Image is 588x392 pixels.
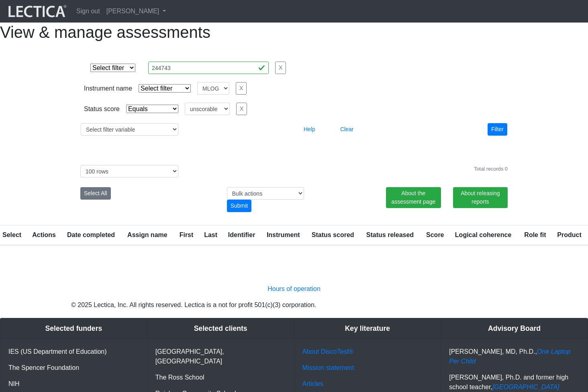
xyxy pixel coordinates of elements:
p: The Spencer Foundation [8,363,139,373]
button: Filter [488,123,507,136]
a: Help [300,126,319,132]
a: First [180,231,194,238]
th: Actions [27,225,62,246]
a: Hours of operation [267,285,321,292]
th: Assign name [122,225,175,246]
p: [GEOGRAPHIC_DATA], [GEOGRAPHIC_DATA] [155,347,286,366]
a: About releasing reports [453,187,508,208]
a: Date completed [67,231,115,238]
img: lecticalive [6,4,67,19]
div: Total records 0 [474,165,508,173]
button: X [236,103,247,115]
a: About the assessment page [386,187,441,208]
a: Role fit [524,231,546,238]
p: NIH [8,379,139,389]
p: The Ross School [155,373,286,382]
a: Sign out [73,3,103,19]
a: Instrument [267,231,300,238]
button: Clear [337,123,357,136]
div: Advisory Board [441,318,588,339]
div: Submit [227,200,252,212]
div: Status score [84,104,120,114]
button: X [275,62,286,74]
div: Key literature [294,318,441,339]
a: Status released [366,231,414,238]
a: About DiscoTest® [302,348,353,355]
a: One Laptop Per Child [449,348,570,365]
a: [PERSON_NAME] [103,3,169,19]
div: Selected funders [0,318,147,339]
a: Status scored [312,231,354,238]
a: Logical coherence [455,231,512,238]
p: IES (US Department of Education) [8,347,139,357]
a: Score [426,231,444,238]
div: Instrument name [84,84,132,93]
a: Articles [302,380,323,387]
button: Help [300,123,319,136]
button: X [236,82,247,95]
a: Last [204,231,217,238]
div: Selected clients [147,318,294,339]
p: © 2025 Lectica, Inc. All rights reserved. Lectica is a not for profit 501(c)(3) corporation. [71,300,517,310]
a: Mission statement [302,364,354,371]
a: Product [557,231,581,238]
a: Identifier [228,231,255,238]
button: Select All [80,187,111,200]
p: [PERSON_NAME], MD, Ph.D., [449,347,580,366]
